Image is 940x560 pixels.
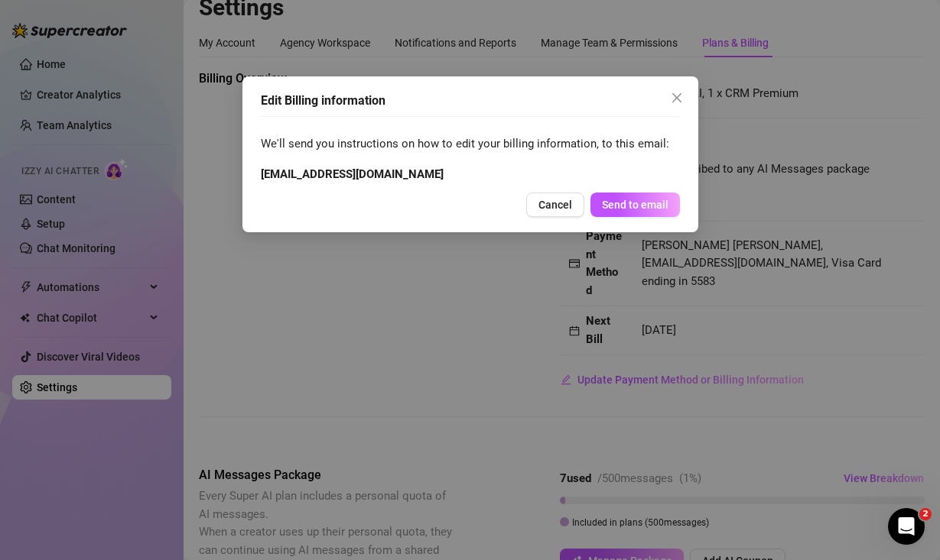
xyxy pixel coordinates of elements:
iframe: Intercom live chat [888,508,925,545]
span: close [671,92,683,104]
span: Cancel [538,199,572,211]
span: 2 [919,508,932,520]
button: Close [665,86,689,110]
span: Send to email [602,199,668,211]
span: We'll send you instructions on how to edit your billing information, to this email: [261,135,680,154]
strong: [EMAIL_ADDRESS][DOMAIN_NAME] [261,167,444,181]
span: Close [665,92,689,104]
div: Edit Billing information [261,92,680,110]
button: Send to email [590,193,680,217]
button: Cancel [526,193,584,217]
